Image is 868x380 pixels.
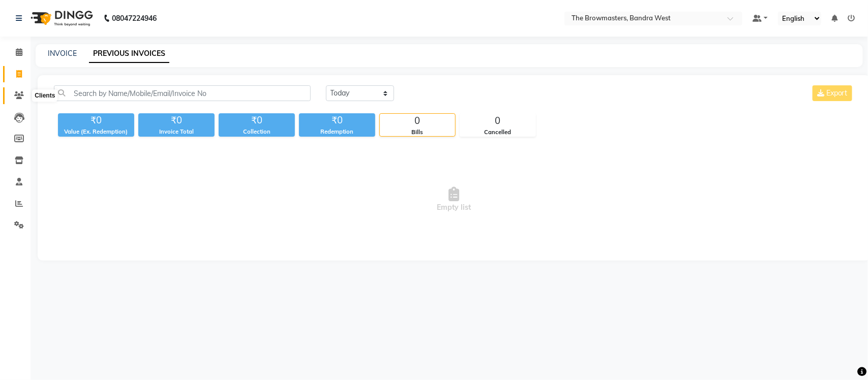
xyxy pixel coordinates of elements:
span: Empty list [54,149,854,250]
div: ₹0 [219,113,295,128]
div: Bills [380,128,455,137]
div: Redemption [299,128,375,136]
div: Invoice Total [138,128,215,136]
b: 08047224946 [112,4,157,33]
div: ₹0 [299,113,375,128]
a: PREVIOUS INVOICES [89,45,169,63]
div: 0 [460,114,535,128]
img: logo [26,4,96,33]
a: INVOICE [48,49,77,58]
div: 0 [380,114,455,128]
input: Search by Name/Mobile/Email/Invoice No [54,85,311,101]
div: Clients [32,90,57,102]
div: Collection [219,128,295,136]
div: ₹0 [138,113,215,128]
div: Cancelled [460,128,535,137]
div: Value (Ex. Redemption) [58,128,134,136]
div: ₹0 [58,113,134,128]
